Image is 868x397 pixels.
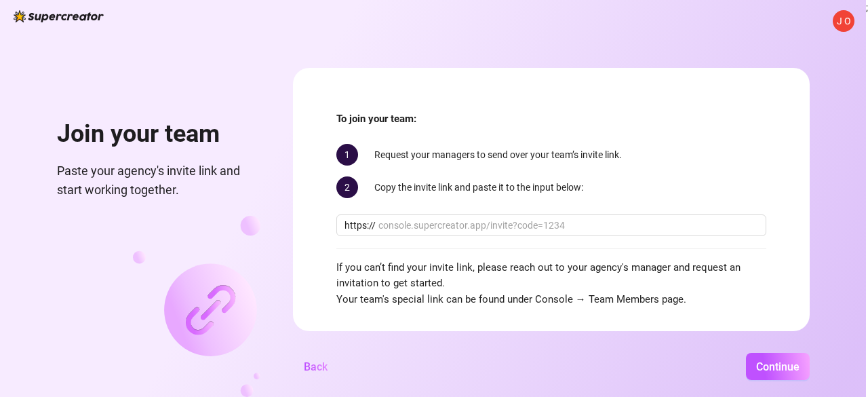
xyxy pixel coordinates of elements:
h1: Join your team [57,119,260,149]
span: 1 [336,144,358,166]
button: Back [293,353,338,380]
strong: To join your team: [336,113,416,125]
button: Continue [746,353,810,380]
span: https:// [344,218,376,233]
input: console.supercreator.app/invite?code=1234 [378,218,758,233]
img: logo [14,10,104,22]
span: 2 [336,176,358,198]
div: Copy the invite link and paste it to the input below: [336,176,766,198]
span: J O [837,14,851,29]
span: If you can’t find your invite link, please reach out to your agency's manager and request an invi... [336,260,766,308]
div: Request your managers to send over your team’s invite link. [336,144,766,166]
span: Paste your agency's invite link and start working together. [57,162,260,200]
span: Continue [756,360,800,373]
span: Back [304,360,328,373]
